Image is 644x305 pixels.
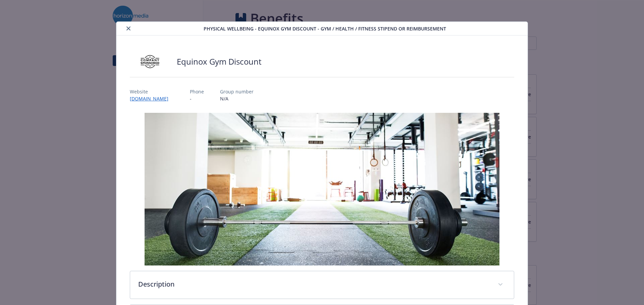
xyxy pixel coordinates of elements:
[190,95,204,102] p: -
[130,95,174,102] a: [DOMAIN_NAME]
[220,88,254,95] p: Group number
[124,24,132,32] button: close
[130,271,514,299] div: Description
[220,95,254,102] p: N/A
[145,113,499,265] img: banner
[177,56,262,67] h2: Equinox Gym Discount
[130,88,174,95] p: Website
[190,88,204,95] p: Phone
[204,25,446,32] span: Physical Wellbeing - Equinox Gym Discount - Gym / Health / Fitness Stipend or reimbursement
[130,52,170,72] img: Company Sponsored
[138,279,490,289] p: Description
